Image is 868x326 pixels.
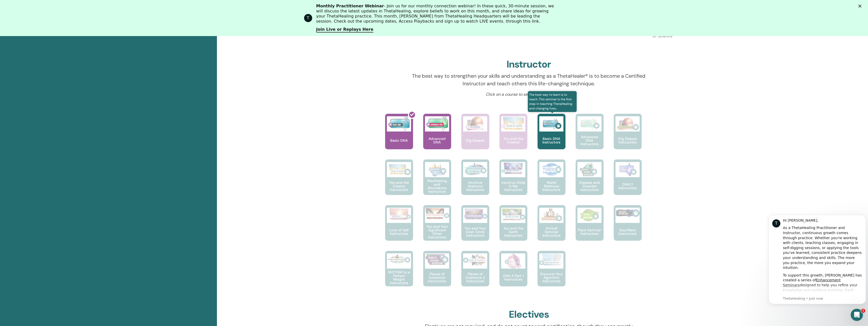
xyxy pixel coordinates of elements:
[577,116,602,132] img: Advanced DNA Instructors
[614,159,642,205] a: DNA 3 Instructors DNA 3 Instructors
[576,114,604,159] a: Advanced DNA Instructors Advanced DNA Instructors
[538,159,565,205] a: World Relations Instructors World Relations Instructors
[501,253,525,269] img: DNA 4 Part 1 Instructors
[423,137,451,144] p: Advanced DNA
[538,137,565,144] p: Basic DNA Instructors
[616,162,640,177] img: DNA 3 Instructors
[614,205,642,251] a: Soul Mate Instructors Soul Mate Instructors
[461,226,489,237] p: You and Your Inner Circle Instructors
[499,114,527,159] a: You and the Creator You and the Creator
[499,251,527,297] a: DNA 4 Part 1 Instructors DNA 4 Part 1 Instructors
[528,91,577,112] span: The best way to learn is to teach. This seminar is the first step in teaching ThetaHealing and ch...
[563,30,584,51] p: Master
[304,14,312,22] div: Profile image for ThetaHealing
[614,183,642,190] p: DNA 3 Instructors
[425,162,449,177] img: Manifesting and Abundance Instructors
[461,159,489,205] a: Intuitive Anatomy Instructors Intuitive Anatomy Instructors
[384,30,406,51] p: Practitioner
[407,72,650,87] p: The best way to strengthen your skills and understanding as a ThetaHealer® is to become a Certifi...
[474,30,495,51] p: Instructor
[538,226,565,237] p: Animal Seminar Instructors
[766,210,868,307] iframe: Intercom notifications message
[17,86,96,91] p: Message from ThetaHealing, sent Just now
[425,116,449,132] img: Advanced DNA
[461,114,489,159] a: Dig Deeper Dig Deeper
[538,251,565,297] a: Discover Your Algorithm Instructors Discover Your Algorithm Instructors
[499,181,527,191] p: Intuitive Child In Me Instructors
[316,4,556,24] div: - Join us for our monthly connection webinar! In these quick, 30-minute session, we will discuss ...
[501,116,525,130] img: You and the Creator
[385,159,413,205] a: You and the Creator Instructors You and the Creator Instructors
[463,162,487,177] img: Intuitive Anatomy Instructors
[499,226,527,237] p: You and the Earth Instructors
[499,159,527,205] a: Intuitive Child In Me Instructors Intuitive Child In Me Instructors
[463,253,487,267] img: Planes of Existence 2 Instructors
[461,205,489,251] a: You and Your Inner Circle Instructors You and Your Inner Circle Instructors
[423,114,451,159] a: Advanced DNA Advanced DNA
[576,159,604,205] a: Disease and Disorder Instructors Disease and Disorder Instructors
[316,4,384,8] b: Monthly Practitioner Webinar
[577,208,602,223] img: Plant Seminar Instructors
[463,208,487,220] img: You and Your Inner Circle Instructors
[423,159,451,205] a: Manifesting and Abundance Instructors Manifesting and Abundance Instructors
[577,162,602,177] img: Disease and Disorder Instructors
[499,137,527,144] p: You and the Creator
[576,228,604,235] p: Plant Seminar Instructors
[576,181,604,191] p: Disease and Disorder Instructors
[576,135,604,146] p: Advanced DNA Instructors
[501,208,525,221] img: You and the Earth Instructors
[539,116,563,132] img: Basic DNA Instructors
[538,181,565,191] p: World Relations Instructors
[425,208,449,219] img: You and Your Significant Other Instructors
[616,208,640,218] img: Soul Mate Instructors
[851,309,863,321] iframe: Intercom live chat
[861,309,865,313] span: 1
[616,116,640,132] img: Dig Deeper Instructors
[858,5,863,8] div: Close
[387,116,411,132] img: Basic DNA
[387,162,411,177] img: You and the Creator Instructors
[614,228,642,235] p: Soul Mate Instructors
[407,91,650,97] p: Click on a course to search available seminars
[423,179,451,193] p: Manifesting and Abundance Instructors
[464,139,487,142] p: Dig Deeper
[538,114,565,159] a: The best way to learn is to teach. This seminar is the first step in teaching ThetaHealing and ch...
[614,114,642,159] a: Dig Deeper Instructors Dig Deeper Instructors
[539,208,563,223] img: Animal Seminar Instructors
[538,272,565,283] p: Discover Your Algorithm Instructors
[385,251,413,297] a: RHYTHM to a Perfect Weight Instructors RHYTHM to a Perfect Weight Instructors
[385,114,413,159] a: Basic DNA Basic DNA
[17,63,96,112] div: To support this growth, [PERSON_NAME] has created a series of designed to help you refine your kn...
[499,205,527,251] a: You and the Earth Instructors You and the Earth Instructors
[463,116,487,132] img: Dig Deeper
[614,137,642,144] p: Dig Deeper Instructors
[423,225,451,239] p: You and Your Significant Other Instructors
[423,251,451,297] a: Planes of Existence Instructors Planes of Existence Instructors
[385,181,413,191] p: You and the Creator Instructors
[652,30,673,51] p: Certificate of Science
[507,59,551,70] h2: Instructor
[385,205,413,251] a: Love of Self Instructors Love of Self Instructors
[539,162,563,177] img: World Relations Instructors
[509,309,549,320] h2: Electives
[538,205,565,251] a: Animal Seminar Instructors Animal Seminar Instructors
[576,205,604,251] a: Plant Seminar Instructors Plant Seminar Instructors
[501,162,525,174] img: Intuitive Child In Me Instructors
[499,274,527,281] p: DNA 4 Part 1 Instructors
[425,253,449,266] img: Planes of Existence Instructors
[385,270,413,285] p: RHYTHM to a Perfect Weight Instructors
[461,181,489,191] p: Intuitive Anatomy Instructors
[387,208,411,220] img: Love of Self Instructors
[316,27,373,32] a: Join Live or Replays Here
[461,251,489,297] a: Planes of Existence 2 Instructors Planes of Existence 2 Instructors
[461,272,489,283] p: Planes of Existence 2 Instructors
[385,228,413,235] p: Love of Self Instructors
[423,272,451,283] p: Planes of Existence Instructors
[387,253,411,265] img: RHYTHM to a Perfect Weight Instructors
[423,205,451,251] a: You and Your Significant Other Instructors You and Your Significant Other Instructors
